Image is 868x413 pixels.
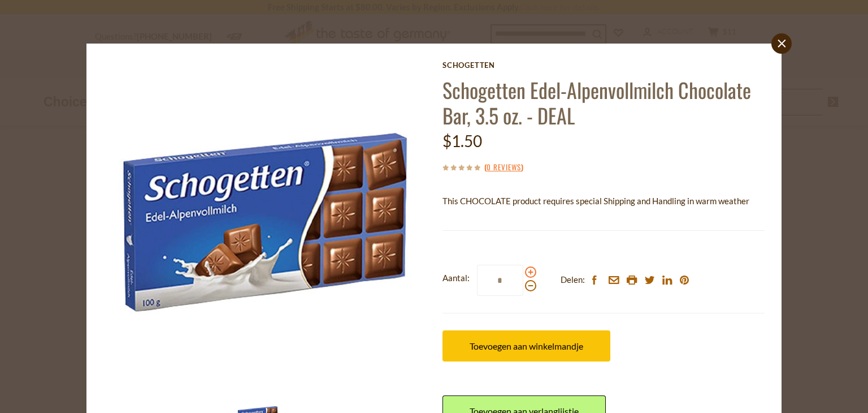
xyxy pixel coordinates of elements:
a: Schogetten [442,61,765,70]
span: $1.50 [442,131,482,150]
span: ( ) [484,161,523,173]
img: Schogetten Edel-Alpenvollmilch [103,61,426,384]
button: Toevoegen aan winkelmandje [442,330,610,362]
span: Delen: [561,273,585,287]
li: We will ship this product in heat-protective packaging and ice during warm weather months or to w... [453,217,765,231]
strong: Aantal: [442,271,470,285]
a: Schogetten Edel-Alpenvollmilch Chocolate Bar, 3.5 oz. - DEAL [442,75,751,130]
p: This CHOCOLATE product requires special Shipping and Handling in warm weather [442,194,765,208]
input: Aantal: [477,265,523,296]
a: 0 Reviews [487,161,521,174]
span: Toevoegen aan winkelmandje [470,341,583,351]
